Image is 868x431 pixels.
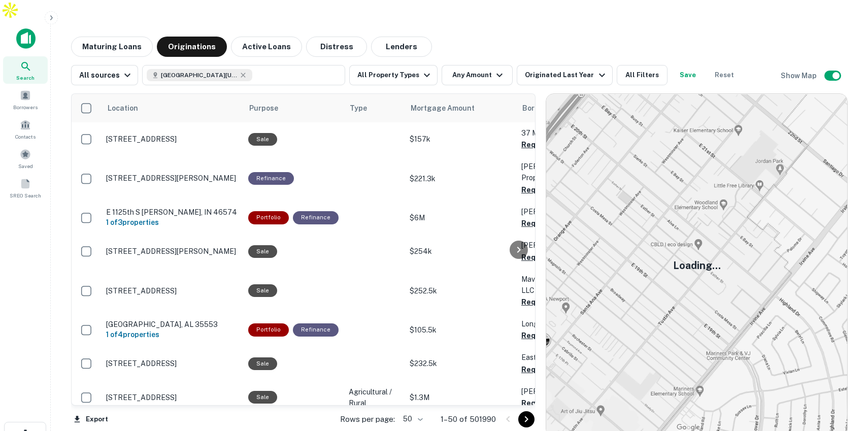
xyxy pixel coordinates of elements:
[106,174,238,183] p: [STREET_ADDRESS][PERSON_NAME]
[243,94,344,122] th: Purpose
[405,94,516,122] th: Mortgage Amount
[106,208,238,217] p: E 1125th S [PERSON_NAME], IN 46574
[142,65,345,85] button: [GEOGRAPHIC_DATA][US_STATE], [GEOGRAPHIC_DATA], [GEOGRAPHIC_DATA]
[157,37,227,57] button: Originations
[248,245,277,258] div: Sale
[249,102,291,114] span: Purpose
[10,191,41,200] span: SREO Search
[79,69,133,81] div: All sources
[15,132,36,141] span: Contacts
[3,115,48,143] a: Contacts
[293,211,339,224] div: This loan purpose was for refinancing
[442,65,513,85] button: Any Amount
[518,411,535,427] button: Go to next page
[106,247,238,256] p: [STREET_ADDRESS][PERSON_NAME]
[106,217,238,228] h6: 1 of 3 properties
[106,320,238,329] p: [GEOGRAPHIC_DATA], AL 35553
[410,358,511,369] p: $232.5k
[106,393,238,402] p: [STREET_ADDRESS]
[293,323,339,336] div: This loan purpose was for refinancing
[410,212,511,223] p: $6M
[106,135,238,144] p: [STREET_ADDRESS]
[16,74,35,82] span: Search
[672,65,704,85] button: Save your search to get updates of matches that match your search criteria.
[340,413,395,425] p: Rows per page:
[371,37,432,57] button: Lenders
[349,65,438,85] button: All Property Types
[248,323,289,336] div: This is a portfolio loan with 4 properties
[410,134,511,145] p: $157k
[3,145,48,172] a: Saved
[18,162,33,170] span: Saved
[350,102,367,114] span: Type
[106,329,238,340] h6: 1 of 4 properties
[248,211,289,224] div: This is a portfolio loan with 3 properties
[708,65,741,85] button: Reset
[781,70,818,81] h6: Show Map
[817,350,868,399] iframe: Chat Widget
[3,86,48,113] a: Borrowers
[441,413,496,425] p: 1–50 of 501990
[248,357,277,370] div: Sale
[349,386,399,409] p: Agricultural / Rural
[410,392,511,403] p: $1.3M
[101,94,243,122] th: Location
[71,37,153,57] button: Maturing Loans
[673,258,721,273] h5: Loading...
[3,56,48,84] a: Search
[517,65,612,85] button: Originated Last Year
[410,173,511,184] p: $221.3k
[410,285,511,296] p: $252.5k
[411,102,488,114] span: Mortgage Amount
[13,103,38,111] span: Borrowers
[16,28,36,49] img: capitalize-icon.png
[231,37,302,57] button: Active Loans
[399,412,424,426] div: 50
[3,174,48,202] a: SREO Search
[106,359,238,368] p: [STREET_ADDRESS]
[71,65,138,85] button: All sources
[248,284,277,297] div: Sale
[248,391,277,404] div: Sale
[344,94,405,122] th: Type
[248,172,294,185] div: This loan purpose was for refinancing
[161,71,237,80] span: [GEOGRAPHIC_DATA][US_STATE], [GEOGRAPHIC_DATA], [GEOGRAPHIC_DATA]
[306,37,367,57] button: Distress
[107,102,151,114] span: Location
[617,65,667,85] button: All Filters
[71,412,111,427] button: Export
[106,286,238,295] p: [STREET_ADDRESS]
[410,324,511,336] p: $105.5k
[525,69,608,81] div: Originated Last Year
[248,133,277,146] div: Sale
[410,246,511,257] p: $254k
